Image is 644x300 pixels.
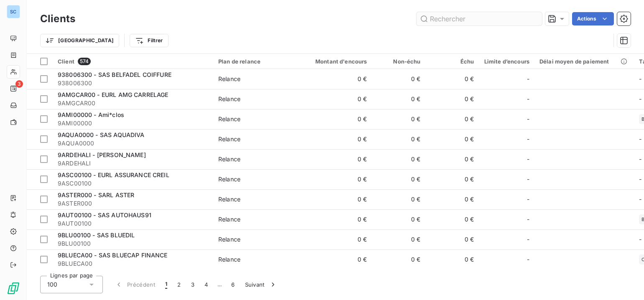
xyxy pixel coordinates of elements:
div: Relance [218,155,240,163]
td: 0 € [300,69,372,89]
div: Échu [431,58,474,65]
span: 3 [15,80,23,88]
span: 100 [47,280,57,289]
td: 0 € [300,249,372,269]
span: - [527,195,529,203]
div: Relance [218,235,240,244]
span: 9ASC00100 [58,179,208,188]
td: 0 € [372,209,426,229]
td: 0 € [426,149,479,169]
td: 0 € [426,189,479,209]
span: 9ARDEHALI [58,159,208,168]
div: Relance [218,175,240,183]
span: 9AQUA0000 - SAS AQUADIVA [58,131,145,138]
button: 3 [186,276,199,293]
div: Montant d'encours [305,58,367,65]
iframe: Intercom live chat [616,272,636,292]
td: 0 € [300,89,372,109]
span: - [639,95,641,102]
td: 0 € [426,169,479,189]
span: 1 [165,280,167,289]
button: Suivant [240,276,282,293]
td: 0 € [300,129,372,149]
span: 9ARDEHALI - [PERSON_NAME] [58,151,146,158]
span: - [639,75,641,82]
span: - [527,255,529,264]
input: Rechercher [417,12,542,25]
span: - [527,175,529,183]
span: 9ASTER000 - SARL ASTER [58,191,134,198]
span: - [527,235,529,244]
div: Relance [218,215,240,224]
span: - [639,236,641,243]
button: 2 [172,276,186,293]
div: Relance [218,115,240,123]
td: 0 € [300,169,372,189]
td: 0 € [372,249,426,269]
td: 0 € [372,69,426,89]
span: 574 [78,58,91,65]
span: 9ASTER000 [58,199,208,208]
td: 0 € [372,129,426,149]
td: 0 € [372,189,426,209]
td: 0 € [300,209,372,229]
td: 0 € [300,109,372,129]
span: 9BLU00100 - SAS BLUEDIL [58,231,135,239]
td: 0 € [426,209,479,229]
div: Relance [218,135,240,143]
div: SC [7,5,20,18]
span: - [639,135,641,142]
span: - [639,175,641,183]
td: 0 € [426,89,479,109]
span: 9AUT00100 - SAS AUTOHAUS91 [58,211,151,219]
td: 0 € [372,89,426,109]
td: 0 € [372,109,426,129]
span: 9AMI00000 [58,119,208,127]
span: 9AMI00000 - Ami*clos [58,111,124,118]
span: - [527,155,529,163]
td: 0 € [426,249,479,269]
span: - [527,115,529,123]
span: - [639,155,641,163]
span: 9BLU00100 [58,239,208,248]
button: 6 [226,276,240,293]
span: Client [58,58,74,65]
h3: Clients [40,11,75,26]
img: Logo LeanPay [7,282,20,295]
td: 0 € [372,149,426,169]
button: 1 [160,276,172,293]
td: 0 € [426,109,479,129]
div: Relance [218,255,240,264]
td: 0 € [372,169,426,189]
span: 9AMGCAR00 [58,99,208,107]
button: Précédent [110,276,160,293]
td: 0 € [426,229,479,249]
div: Plan de relance [218,58,295,65]
span: 9AMGCAR00 - EURL AMG CARRELAGE [58,91,169,98]
td: 0 € [372,229,426,249]
td: 0 € [300,229,372,249]
span: - [639,196,641,203]
td: 0 € [300,149,372,169]
div: Relance [218,195,240,203]
span: - [527,215,529,224]
span: 938006300 [58,79,208,87]
span: 9AQUA0000 [58,139,208,147]
td: 0 € [300,189,372,209]
td: 0 € [426,129,479,149]
div: Non-échu [377,58,421,65]
div: Relance [218,75,240,83]
button: Filtrer [130,34,168,47]
span: 938006300 - SAS BELFADEL COIFFURE [58,71,171,78]
span: 9BLUECA00 - SAS BLUECAP FINANCE [58,252,168,259]
span: - [527,75,529,83]
span: 9BLUECA00 [58,259,208,268]
div: Limite d’encours [484,58,529,65]
span: 9ASC00100 - EURL ASSURANCE CREIL [58,171,169,178]
div: Délai moyen de paiement [539,58,629,65]
span: … [213,278,226,291]
button: [GEOGRAPHIC_DATA] [40,34,119,47]
button: Actions [572,12,614,25]
button: 4 [199,276,213,293]
td: 0 € [426,69,479,89]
